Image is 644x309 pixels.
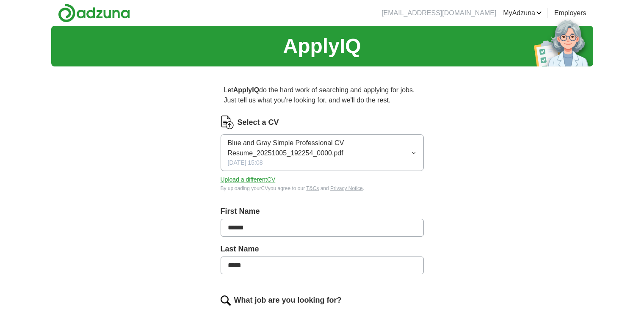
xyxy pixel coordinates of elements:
label: What job are you looking for? [234,295,342,306]
img: search.png [221,295,231,306]
p: Let do the hard work of searching and applying for jobs. Just tell us what you're looking for, an... [221,82,424,109]
a: T&Cs [306,185,319,191]
img: Adzuna logo [58,3,130,22]
span: Blue and Gray Simple Professional CV Resume_20251005_192254_0000.pdf [228,138,411,158]
li: [EMAIL_ADDRESS][DOMAIN_NAME] [381,8,496,18]
button: Blue and Gray Simple Professional CV Resume_20251005_192254_0000.pdf[DATE] 15:08 [221,134,424,171]
img: CV Icon [221,116,234,129]
a: Employers [554,8,586,18]
button: Upload a differentCV [221,175,276,184]
a: Privacy Notice [330,185,363,191]
label: Last Name [221,243,424,255]
div: By uploading your CV you agree to our and . [221,185,424,192]
span: [DATE] 15:08 [228,158,263,167]
h1: ApplyIQ [283,31,361,61]
strong: ApplyIQ [233,86,259,94]
label: First Name [221,206,424,217]
a: MyAdzuna [503,8,542,18]
label: Select a CV [238,117,279,128]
